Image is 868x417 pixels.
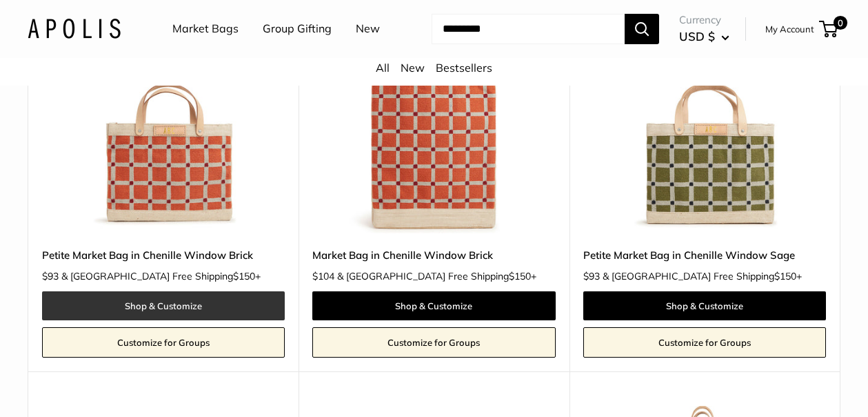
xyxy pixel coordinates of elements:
[42,327,285,358] a: Customize for Groups
[312,247,555,263] a: Market Bag in Chenille Window Brick
[583,247,826,263] a: Petite Market Bag in Chenille Window Sage
[312,270,334,282] span: $104
[312,291,555,320] a: Shop & Customize
[820,21,838,37] a: 0
[765,21,814,37] a: My Account
[233,270,255,282] span: $150
[625,14,659,44] button: Search
[356,19,380,39] a: New
[679,29,715,43] span: USD $
[42,291,285,320] a: Shop & Customize
[172,19,239,39] a: Market Bags
[774,270,796,282] span: $150
[509,270,531,282] span: $150
[436,61,492,75] a: Bestsellers
[401,61,425,75] a: New
[61,271,261,281] span: & [GEOGRAPHIC_DATA] Free Shipping +
[42,270,59,282] span: $93
[337,271,536,281] span: & [GEOGRAPHIC_DATA] Free Shipping +
[28,19,121,39] img: Apolis
[432,14,625,44] input: Search...
[583,291,826,320] a: Shop & Customize
[679,10,729,30] span: Currency
[42,247,285,263] a: Petite Market Bag in Chenille Window Brick
[263,19,332,39] a: Group Gifting
[583,327,826,358] a: Customize for Groups
[376,61,390,75] a: All
[583,270,600,282] span: $93
[603,271,802,281] span: & [GEOGRAPHIC_DATA] Free Shipping +
[834,16,847,30] span: 0
[679,26,729,48] button: USD $
[312,327,555,358] a: Customize for Groups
